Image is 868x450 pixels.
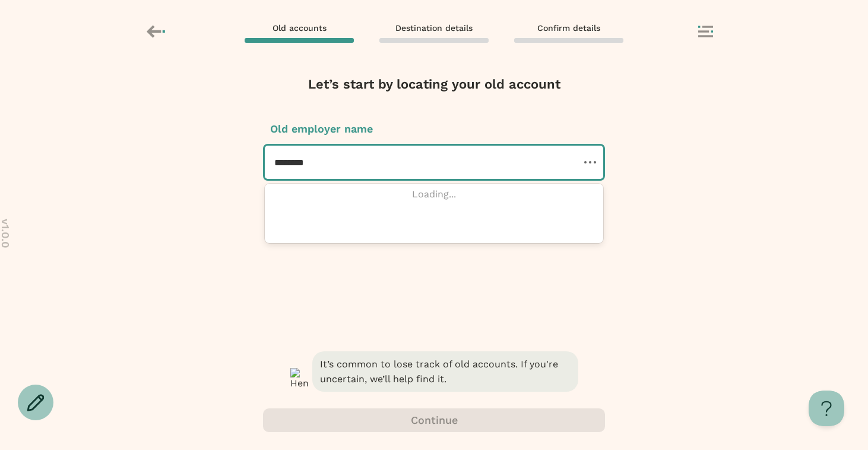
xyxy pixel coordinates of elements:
[290,368,309,392] img: Henry - retirement transfer assistant
[265,184,603,204] div: Loading...
[308,75,560,94] h2: Let’s start by locating your old account
[809,391,844,426] iframe: Help Scout Beacon - Open
[395,23,473,33] span: Destination details
[537,23,600,33] span: Confirm details
[312,351,578,392] span: It’s common to lose track of old accounts. If you're uncertain, we’ll help find it.
[273,23,327,33] span: Old accounts
[263,121,605,137] p: Old employer name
